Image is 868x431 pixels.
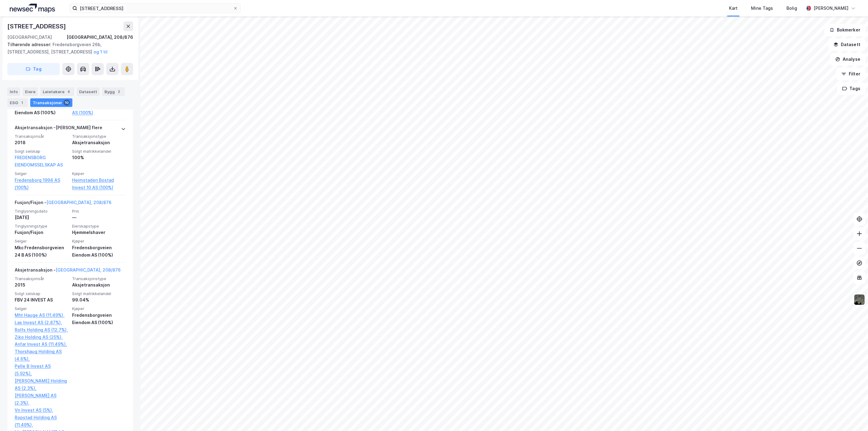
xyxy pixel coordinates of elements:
div: Mine Tags [751,5,773,12]
div: 2015 [15,281,68,289]
div: Hjemmelshaver [72,229,126,236]
div: [STREET_ADDRESS] [7,21,67,31]
button: Bokmerker [824,24,866,36]
span: Transaksjonstype [72,276,126,281]
div: [DATE] [15,214,68,221]
span: Tinglysningstype [15,224,68,229]
a: [GEOGRAPHIC_DATA], 208/876 [46,200,111,205]
div: [PERSON_NAME] [814,5,848,12]
a: Heimstaden Bostad Invest 10 AS (100%) [72,177,126,191]
div: Transaksjoner [30,98,72,107]
span: Tilhørende adresser: [7,42,53,47]
div: 100% [72,154,126,161]
div: [GEOGRAPHIC_DATA], 208/876 [67,34,133,41]
div: Fredensborgveien Eiendom AS (100%) [72,312,126,326]
div: Datasett [77,87,100,96]
a: FREDENSBORG EIENDOMSSELSKAP AS [15,155,63,167]
div: Aksjetransaksjon - [PERSON_NAME] flere [15,124,102,134]
div: 1 [19,100,25,106]
span: Pris [72,209,126,214]
div: Aksjetransaksjon [72,139,126,146]
div: 10 [64,100,70,106]
span: Selger [15,171,68,176]
span: Solgt selskap [15,291,68,296]
button: Tag [7,63,60,75]
img: 9k= [854,294,865,305]
a: [GEOGRAPHIC_DATA], 208/876 [56,267,121,272]
div: Info [7,87,20,96]
a: Pelle B Invest AS (5.92%), [15,363,68,377]
a: [PERSON_NAME] Holding AS (2.3%), [15,377,68,392]
button: Tags [837,82,866,95]
a: Rolfs Holding AS (12.7%), [15,326,68,334]
button: Datasett [828,38,866,51]
div: 2018 [15,139,68,146]
div: — [72,214,126,221]
div: Fusjon/Fisjon [15,229,68,236]
input: Søk på adresse, matrikkel, gårdeiere, leietakere eller personer [77,4,233,13]
span: Tinglysningsdato [15,209,68,214]
div: Fusjon/Fisjon - [15,199,111,209]
span: Selger [15,239,68,244]
span: Eierskapstype [72,224,126,229]
button: Filter [836,68,866,80]
img: logo.a4113a55bc3d86da70a041830d287a7e.svg [10,4,55,13]
span: Solgt selskap [15,149,68,154]
span: Transaksjonstype [72,134,126,139]
div: 4 [66,89,72,95]
div: Mkc Fredensborgveien 24 B AS (100%) [15,244,68,259]
div: Bygg [102,87,125,96]
a: [PERSON_NAME] AS (2.3%), [15,392,68,407]
span: Selger [15,306,68,311]
span: Kjøper [72,239,126,244]
iframe: Chat Widget [837,402,868,431]
a: Ziko Holding AS (25%), [15,334,68,341]
span: Transaksjonsår [15,276,68,281]
a: Ropstad Holding AS (11.49%), [15,414,68,429]
a: Anfar Invest AS (11.49%), [15,341,68,348]
div: Bolig [786,5,797,12]
a: Las Invest AS (2.87%), [15,319,68,326]
div: Eiere [23,87,38,96]
span: Kjøper [72,171,126,176]
div: Leietakere [40,87,74,96]
div: Aksjetransaksjon - [15,266,121,276]
div: Aksjetransaksjon [72,281,126,289]
div: Kart [729,5,738,12]
div: Fredensborgveien Eiendom AS (100%) [72,244,126,259]
span: Transaksjonsår [15,134,68,139]
div: ESG [7,98,28,107]
div: 2 [116,89,122,95]
button: Analyse [830,53,866,65]
div: 99.04% [72,296,126,304]
div: FBV 24 INVEST AS [15,296,68,304]
a: Fredensborg 1994 AS (100%) [15,177,68,191]
a: Mht Hauge AS (11.49%), [15,312,68,319]
div: [GEOGRAPHIC_DATA] [7,34,52,41]
span: Kjøper [72,306,126,311]
a: Vn Invest AS (5%), [15,407,68,414]
div: Fredensborgveien 26b, [STREET_ADDRESS], [STREET_ADDRESS] [7,41,128,56]
span: Solgt matrikkelandel [72,149,126,154]
a: Thorshaug Holding AS (4.6%), [15,348,68,363]
span: Solgt matrikkelandel [72,291,126,296]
